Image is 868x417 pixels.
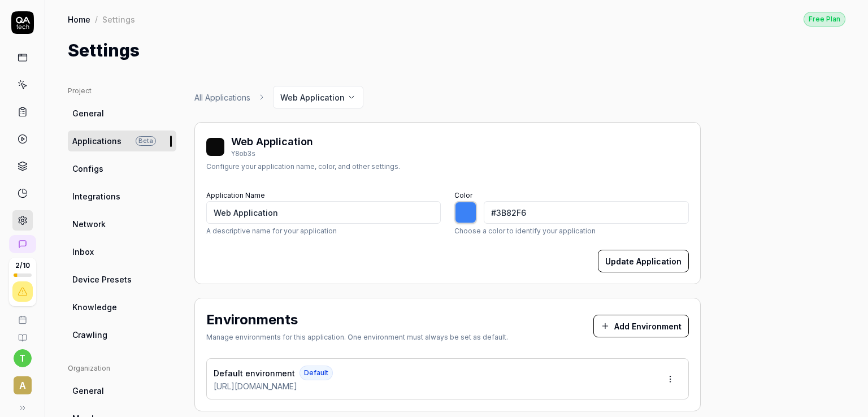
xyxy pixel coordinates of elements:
a: Documentation [5,324,40,342]
span: Default [300,366,333,380]
a: New conversation [9,235,36,253]
button: Update Application [598,250,689,272]
span: Inbox [72,246,94,258]
button: t [14,349,32,367]
span: Knowledge [72,301,117,313]
span: A [14,376,32,394]
div: Settings [102,14,135,25]
div: / [95,14,98,25]
span: Crawling [72,329,107,341]
span: Beta [136,136,156,146]
button: Add Environment [593,315,689,337]
div: Manage environments for this application. One environment must always be set as default. [206,332,508,342]
span: Applications [72,135,121,147]
a: General [68,103,176,124]
span: Device Presets [72,273,132,285]
a: Book a call with us [5,306,40,324]
a: Knowledge [68,297,176,318]
button: Free Plan [804,11,845,27]
a: Network [68,214,176,234]
span: General [72,385,104,397]
a: Inbox [68,241,176,262]
span: [URL][DOMAIN_NAME] [214,380,297,392]
span: 2 / 10 [15,262,30,269]
label: Application Name [206,191,265,199]
div: Free Plan [804,12,845,27]
div: Organization [68,363,176,373]
button: A [5,367,40,397]
span: General [72,107,104,119]
div: Web Application [231,134,313,149]
input: #3B82F6 [484,201,689,224]
a: Integrations [68,186,176,207]
a: Crawling [68,324,176,345]
a: General [68,380,176,401]
p: A descriptive name for your application [206,226,441,236]
a: Home [68,14,90,25]
p: Choose a color to identify your application [454,226,689,236]
div: Y8ob3s [231,149,313,159]
span: Network [72,218,106,230]
input: My Application [206,201,441,224]
span: Integrations [72,190,120,202]
a: ApplicationsBeta [68,131,176,151]
button: Web Application [273,86,363,108]
h1: Settings [68,38,140,63]
span: Default environment [214,367,295,379]
h2: Environments [206,310,298,330]
a: Device Presets [68,269,176,290]
div: Project [68,86,176,96]
div: Configure your application name, color, and other settings. [206,162,400,172]
a: Configs [68,158,176,179]
span: Configs [72,163,103,175]
a: All Applications [194,92,250,103]
span: Web Application [280,92,345,103]
label: Color [454,191,472,199]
